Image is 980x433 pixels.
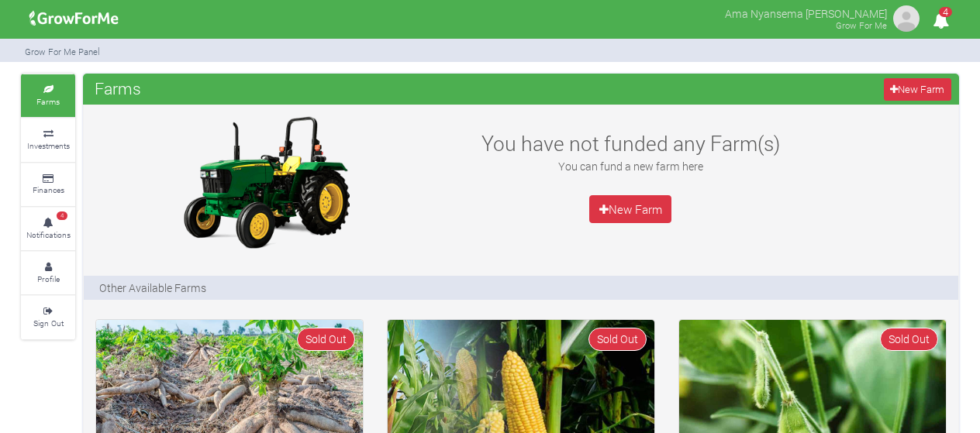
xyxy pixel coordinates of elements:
small: Notifications [26,229,71,240]
small: Grow For Me [836,19,887,31]
a: Sign Out [21,296,75,338]
i: Notifications [926,3,956,38]
span: 4 [57,211,67,221]
a: Investments [21,119,75,161]
p: Other Available Farms [99,280,206,296]
span: Sold Out [588,328,647,350]
small: Finances [33,184,64,195]
small: Investments [27,140,70,151]
a: Profile [21,252,75,294]
span: Sold Out [880,328,938,350]
a: Farms [21,74,75,117]
img: growforme image [169,112,363,252]
a: 4 Notifications [21,208,75,250]
h3: You have not funded any Farm(s) [462,131,799,156]
small: Sign Out [33,318,64,328]
a: New Farm [589,195,671,223]
small: Farms [36,96,60,107]
a: 4 [926,15,956,29]
span: Farms [91,73,145,104]
span: 4 [939,7,952,17]
img: growforme image [891,3,922,34]
span: Sold Out [297,328,355,350]
img: growforme image [24,3,124,34]
small: Grow For Me Panel [25,46,100,57]
small: Profile [37,273,60,284]
p: Ama Nyansema [PERSON_NAME] [725,3,887,22]
a: Finances [21,163,75,206]
p: You can fund a new farm here [462,158,799,174]
a: New Farm [884,78,951,101]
